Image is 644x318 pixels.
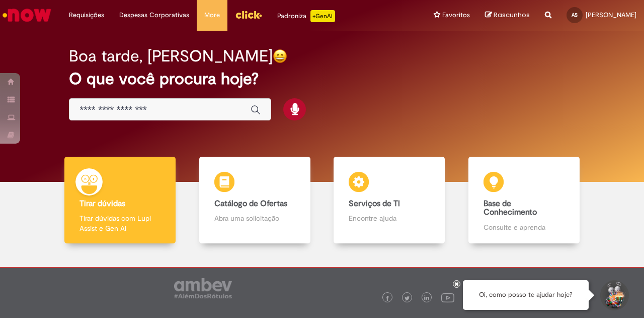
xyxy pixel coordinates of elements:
[69,47,273,65] h2: Boa tarde, [PERSON_NAME]
[235,7,262,22] img: click_logo_yellow_360x200.png
[174,278,232,298] img: logo_footer_ambev_rotulo_gray.png
[442,10,470,20] span: Favoritos
[79,213,160,233] p: Tirar dúvidas com Lupi Assist e Gen Ai
[277,10,335,22] div: Padroniza
[322,157,457,244] a: Serviços de TI Encontre ajuda
[385,296,390,301] img: logo_footer_facebook.png
[79,199,125,209] b: Tirar dúvidas
[214,199,287,209] b: Catálogo de Ofertas
[484,199,537,218] b: Base de Conhecimento
[69,70,575,88] h2: O que você procura hoje?
[1,5,53,25] img: ServiceNow
[572,12,578,18] span: AS
[349,199,400,209] b: Serviços de TI
[463,280,589,310] div: Oi, como posso te ajudar hoje?
[586,11,636,19] span: [PERSON_NAME]
[457,157,592,244] a: Base de Conhecimento Consulte e aprenda
[53,157,188,244] a: Tirar dúvidas Tirar dúvidas com Lupi Assist e Gen Ai
[188,157,323,244] a: Catálogo de Ofertas Abra uma solicitação
[214,213,295,223] p: Abra uma solicitação
[599,280,629,310] button: Iniciar Conversa de Suporte
[485,11,530,20] a: Rascunhos
[69,10,104,20] span: Requisições
[349,213,430,223] p: Encontre ajuda
[441,291,454,304] img: logo_footer_youtube.png
[273,49,287,63] img: happy-face.png
[310,10,335,22] p: +GenAi
[405,296,410,301] img: logo_footer_twitter.png
[119,10,189,20] span: Despesas Corporativas
[484,222,565,232] p: Consulte e aprenda
[424,295,429,301] img: logo_footer_linkedin.png
[204,10,220,20] span: More
[494,10,530,20] span: Rascunhos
